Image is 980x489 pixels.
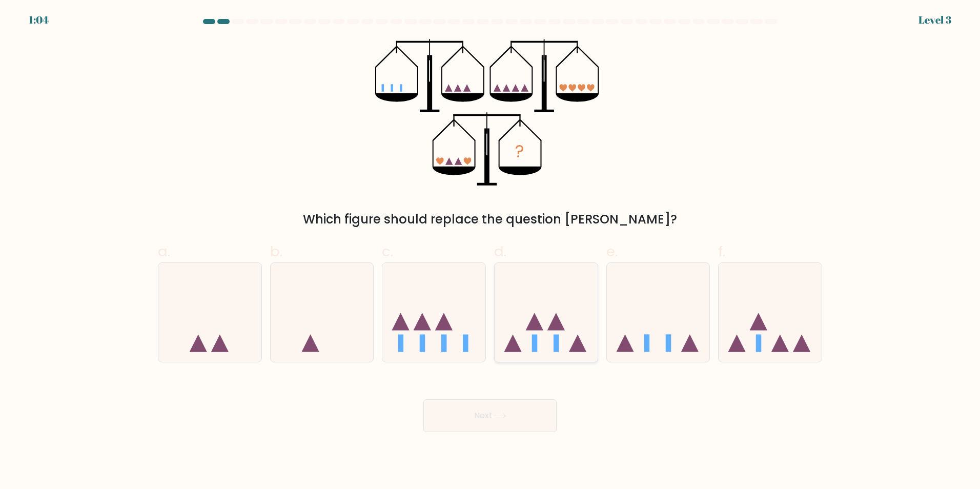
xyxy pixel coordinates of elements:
[516,139,525,164] tspan: ?
[494,241,506,261] span: d.
[164,210,816,229] div: Which figure should replace the question [PERSON_NAME]?
[918,12,951,28] div: Level 3
[382,241,393,261] span: c.
[158,241,170,261] span: a.
[718,241,725,261] span: f.
[423,399,557,432] button: Next
[29,12,49,28] div: 1:04
[270,241,282,261] span: b.
[606,241,618,261] span: e.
